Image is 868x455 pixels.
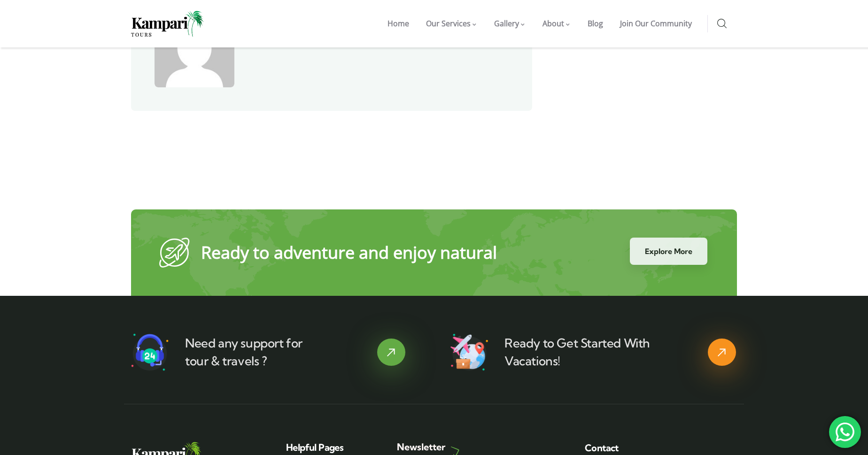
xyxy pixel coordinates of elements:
a: Need any support for tour & travels ? [185,335,302,369]
span: Helpful Pages [286,441,343,453]
span: About [542,18,564,29]
a: Explore More [630,238,707,265]
a: Ready to Get Started With Vacations! [504,335,650,369]
span: Blog [588,18,603,29]
span: Contact [585,442,619,454]
span: Join Our Community [620,18,692,29]
span: Home [387,18,409,29]
span: Newsletter [397,441,445,453]
span: Our Services [426,18,471,29]
img: Home [131,11,204,37]
p: Ready to adventure and enjoy natural [201,243,552,262]
span: Gallery [494,18,519,29]
div: 'Chat [829,416,861,448]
